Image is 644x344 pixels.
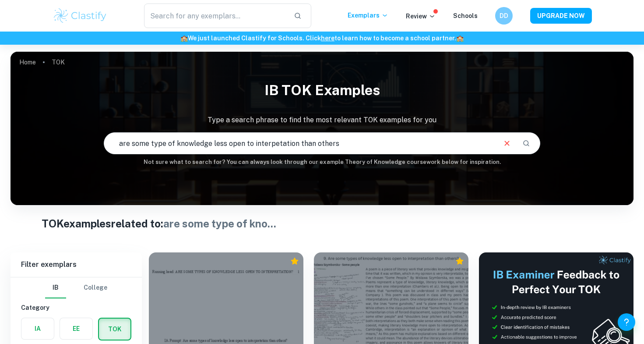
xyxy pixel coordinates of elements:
h6: Not sure what to search for? You can always look through our example Theory of Knowledge coursewo... [11,158,633,167]
span: 🏫 [456,35,464,42]
h6: Filter exemplars [11,252,142,277]
button: College [84,277,107,298]
button: Search [519,136,534,151]
h6: We just launched Clastify for Schools. Click to learn how to become a school partner. [2,33,642,43]
p: Type a search phrase to find the most relevant TOK examples for you [11,115,633,125]
button: IA [21,318,54,339]
a: Schools [453,12,478,19]
input: Search for any exemplars... [144,4,287,28]
h1: IB TOK examples [11,76,633,104]
div: Filter type choice [45,277,107,298]
h6: DD [499,11,509,21]
p: Exemplars [348,11,388,20]
div: Premium [290,257,299,266]
p: TOK [52,57,65,67]
h6: Category [21,303,131,312]
input: E.g. human science, ways of knowing, religious objects... [104,131,495,156]
div: Premium [455,257,464,266]
button: IB [45,277,66,298]
img: Clastify logo [53,7,108,25]
h1: TOK examples related to: [42,216,602,231]
p: Review [406,11,436,21]
a: here [321,35,334,42]
button: DD [495,7,513,25]
button: UPGRADE NOW [530,8,592,24]
span: 🏫 [180,35,188,42]
button: TOK [99,319,130,340]
button: Help and Feedback [618,313,635,331]
button: EE [60,318,92,339]
button: Clear [499,135,515,152]
a: Home [19,56,36,68]
span: are some type of kno ... [163,217,276,230]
